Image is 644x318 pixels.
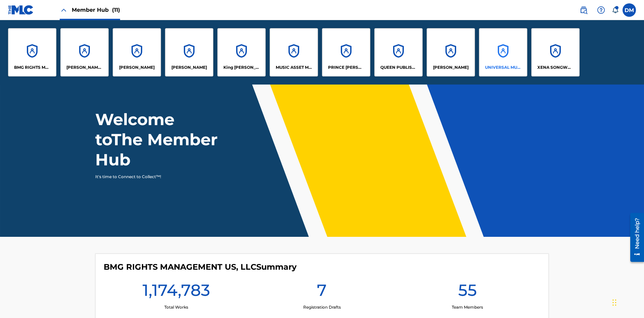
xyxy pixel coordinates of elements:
p: RONALD MCTESTERSON [433,64,469,70]
p: King McTesterson [223,64,260,70]
img: search [580,6,588,14]
img: Close [60,6,68,14]
p: Total Works [164,304,188,310]
p: MUSIC ASSET MANAGEMENT (MAM) [276,64,312,70]
h1: 55 [458,280,477,304]
h1: 1,174,783 [143,280,210,304]
p: UNIVERSAL MUSIC PUB GROUP [485,64,522,70]
p: BMG RIGHTS MANAGEMENT US, LLC [14,64,51,70]
iframe: Resource Center [625,210,644,265]
a: AccountsKing [PERSON_NAME] [217,28,266,76]
iframe: Chat Widget [610,286,644,318]
p: EYAMA MCSINGER [171,64,207,70]
h4: BMG RIGHTS MANAGEMENT US, LLC [104,262,297,272]
a: Accounts[PERSON_NAME] [165,28,213,76]
div: Drag [612,293,616,313]
span: (11) [112,7,120,13]
p: XENA SONGWRITER [537,64,574,70]
span: Member Hub [72,6,120,14]
div: Help [594,3,608,17]
p: It's time to Connect to Collect™! [95,174,212,180]
a: Accounts[PERSON_NAME] [427,28,475,76]
div: User Menu [623,3,636,17]
a: AccountsMUSIC ASSET MANAGEMENT (MAM) [270,28,318,76]
h1: Welcome to The Member Hub [95,109,221,170]
img: MLC Logo [8,5,34,15]
p: Registration Drafts [303,304,341,310]
h1: 7 [317,280,327,304]
a: Public Search [577,3,590,17]
div: Notifications [612,7,619,13]
a: AccountsBMG RIGHTS MANAGEMENT US, LLC [8,28,56,76]
a: Accounts[PERSON_NAME] [113,28,161,76]
p: CLEO SONGWRITER [66,64,103,70]
a: AccountsXENA SONGWRITER [531,28,580,76]
a: AccountsUNIVERSAL MUSIC PUB GROUP [479,28,527,76]
a: AccountsPRINCE [PERSON_NAME] [322,28,370,76]
a: Accounts[PERSON_NAME] SONGWRITER [60,28,109,76]
p: PRINCE MCTESTERSON [328,64,365,70]
img: help [597,6,605,14]
a: AccountsQUEEN PUBLISHA [374,28,423,76]
p: QUEEN PUBLISHA [380,64,417,70]
p: ELVIS COSTELLO [119,64,155,70]
p: Team Members [452,304,483,310]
